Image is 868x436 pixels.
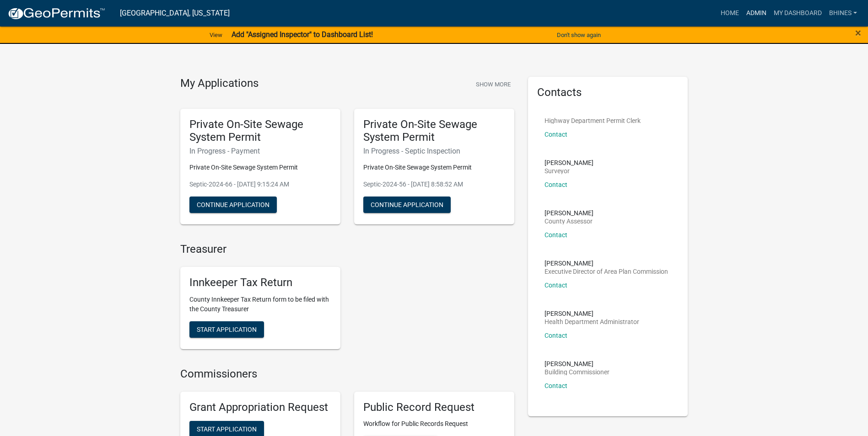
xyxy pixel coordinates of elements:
[545,282,567,289] a: Contact
[363,147,505,155] h6: In Progress - Septic Inspection
[197,325,257,333] span: Start Application
[545,181,567,188] a: Contact
[206,27,226,43] a: View
[743,5,770,22] a: Admin
[363,419,505,429] p: Workflow for Public Records Request
[717,5,743,22] a: Home
[472,77,514,92] button: Show More
[180,367,514,381] h4: Commissioners
[545,168,593,174] p: Surveyor
[180,243,514,256] h4: Treasurer
[189,276,331,289] h5: Innkeeper Tax Return
[855,27,861,38] button: Close
[363,118,505,144] h5: Private On-Site Sewage System Permit
[189,401,331,414] h5: Grant Appropriation Request
[770,5,825,22] a: My Dashboard
[545,210,593,216] p: [PERSON_NAME]
[545,260,668,266] p: [PERSON_NAME]
[189,321,264,338] button: Start Application
[197,425,257,433] span: Start Application
[855,27,861,39] span: ×
[363,180,505,189] p: Septic-2024-56 - [DATE] 8:58:52 AM
[189,147,331,155] h6: In Progress - Payment
[120,5,230,21] a: [GEOGRAPHIC_DATA], [US_STATE]
[232,30,373,39] strong: Add "Assigned Inspector" to Dashboard List!
[545,117,641,124] p: Highway Department Permit Clerk
[189,295,331,314] p: County Innkeeper Tax Return form to be filed with the County Treasurer
[545,382,567,389] a: Contact
[189,180,331,189] p: Septic-2024-66 - [DATE] 9:15:24 AM
[537,86,679,99] h5: Contacts
[545,218,593,224] p: County Assessor
[545,332,567,339] a: Contact
[363,401,505,414] h5: Public Record Request
[363,197,451,213] button: Continue Application
[825,5,861,22] a: bhines
[545,319,639,325] p: Health Department Administrator
[545,160,593,166] p: [PERSON_NAME]
[545,369,609,375] p: Building Commissioner
[553,27,604,43] button: Don't show again
[363,163,505,172] p: Private On-Site Sewage System Permit
[189,118,331,144] h5: Private On-Site Sewage System Permit
[189,163,331,172] p: Private On-Site Sewage System Permit
[180,77,259,90] h4: My Applications
[545,361,609,367] p: [PERSON_NAME]
[545,231,567,239] a: Contact
[545,310,639,317] p: [PERSON_NAME]
[189,197,277,213] button: Continue Application
[545,268,668,275] p: Executive Director of Area Plan Commission
[545,131,567,138] a: Contact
